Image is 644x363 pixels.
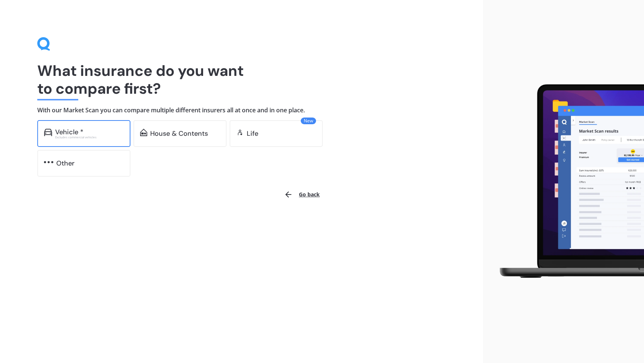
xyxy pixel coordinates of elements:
img: laptop.webp [489,80,644,283]
h4: With our Market Scan you can compare multiple different insurers all at once and in one place. [37,106,446,114]
h1: What insurance do you want to compare first? [37,62,446,97]
img: car.f15378c7a67c060ca3f3.svg [44,129,52,136]
img: life.f720d6a2d7cdcd3ad642.svg [236,129,244,136]
div: Vehicle * [55,128,83,136]
div: Excludes commercial vehicles [55,136,124,139]
span: New [301,118,316,124]
div: Other [56,160,75,167]
div: Life [247,130,258,137]
div: House & Contents [150,130,208,137]
img: other.81dba5aafe580aa69f38.svg [44,158,53,166]
button: Go back [280,186,324,203]
img: home-and-contents.b802091223b8502ef2dd.svg [140,129,147,136]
